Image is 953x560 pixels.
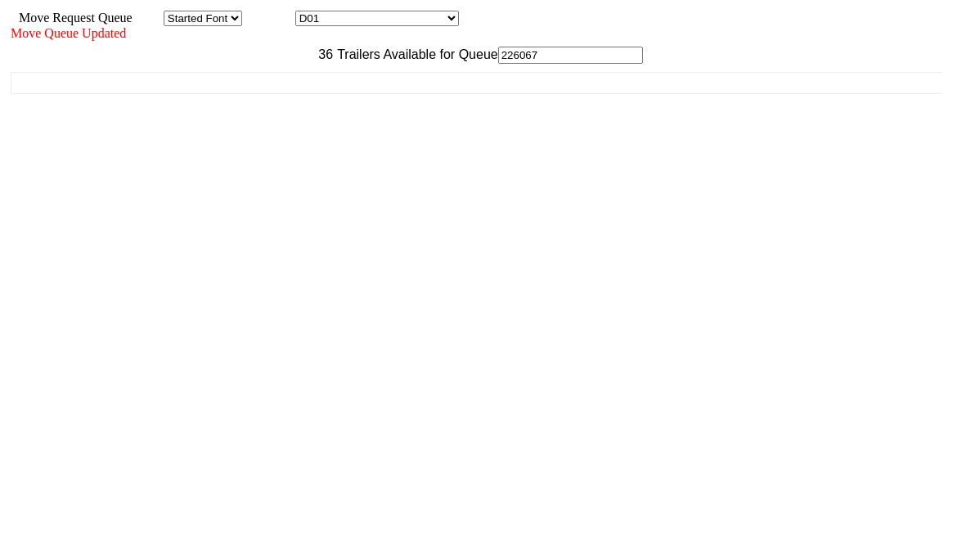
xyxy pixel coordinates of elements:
[498,47,643,64] input: Filter Available Trailers
[135,11,160,25] span: Area
[333,47,498,61] span: Trailers Available for Queue
[11,26,126,40] span: Move Queue Updated
[245,11,292,25] span: Location
[310,47,333,61] span: 36
[11,11,133,25] span: Move Request Queue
